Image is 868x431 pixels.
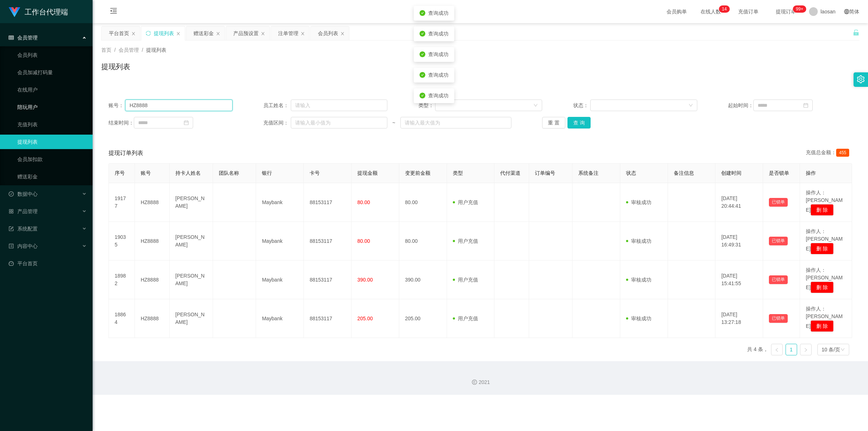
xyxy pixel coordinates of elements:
[786,344,797,355] a: 1
[674,170,694,176] span: 备注信息
[109,299,135,338] td: 18864
[9,191,38,197] span: 数据中心
[500,170,520,176] span: 代付渠道
[769,314,788,323] button: 已锁单
[573,102,590,109] span: 状态：
[17,100,87,114] a: 陪玩用户
[256,183,304,222] td: Maybank
[420,31,425,37] i: icon: check-circle
[256,299,304,338] td: Maybank
[806,170,816,176] span: 操作
[626,238,651,244] span: 审核成功
[769,275,788,284] button: 已锁单
[836,149,849,157] span: 455
[176,31,180,36] i: 图标: close
[233,26,259,40] div: 产品预设置
[721,170,741,176] span: 创建时间
[146,47,166,53] span: 提现列表
[17,117,87,132] a: 充值列表
[9,208,38,214] span: 产品管理
[109,261,135,299] td: 18982
[626,199,651,205] span: 审核成功
[9,209,14,214] i: 图标: appstore-o
[9,7,20,17] img: logo.9652507e.png
[9,35,38,41] span: 会员管理
[769,198,788,207] button: 已锁单
[715,222,763,261] td: [DATE] 16:49:31
[278,26,298,40] div: 注单管理
[420,93,425,98] i: icon: check-circle
[170,183,213,222] td: [PERSON_NAME]
[175,170,201,176] span: 持卡人姓名
[318,26,338,40] div: 会员列表
[114,47,116,53] span: /
[101,0,126,24] i: 图标: menu-fold
[715,299,763,338] td: [DATE] 13:27:18
[115,170,125,176] span: 序号
[256,222,304,261] td: Maybank
[357,238,370,244] span: 80.00
[98,379,862,386] div: 2021
[428,93,448,98] span: 查询成功
[626,170,636,176] span: 状态
[804,348,808,352] i: 图标: right
[810,282,834,293] button: 删 除
[806,228,843,252] span: 操作人：[PERSON_NAME]
[131,31,136,36] i: 图标: close
[775,348,779,352] i: 图标: left
[109,222,135,261] td: 19035
[146,31,151,36] i: 图标: sync
[170,222,213,261] td: [PERSON_NAME]
[193,26,214,40] div: 赠送彩金
[722,5,724,13] p: 1
[420,51,425,57] i: icon: check-circle
[119,47,139,53] span: 会员管理
[304,222,352,261] td: 88153117
[810,243,834,254] button: 删 除
[533,103,538,108] i: 图标: down
[810,204,834,216] button: 删 除
[399,222,447,261] td: 80.00
[453,199,478,205] span: 用户充值
[17,135,87,149] a: 提现列表
[357,199,370,205] span: 80.00
[263,102,291,109] span: 员工姓名：
[109,102,125,109] span: 账号：
[9,9,68,14] a: 工作台代理端
[219,170,239,176] span: 团队名称
[9,226,14,231] i: 图标: form
[17,83,87,97] a: 在线用户
[399,299,447,338] td: 205.00
[535,170,555,176] span: 订单编号
[719,5,729,13] sup: 14
[793,5,806,13] sup: 1025
[142,47,143,53] span: /
[822,344,840,355] div: 10 条/页
[304,183,352,222] td: 88153117
[291,100,387,111] input: 请输入
[262,170,272,176] span: 银行
[420,10,425,16] i: icon: check-circle
[626,277,651,283] span: 审核成功
[135,222,170,261] td: HZ8888
[101,61,130,72] h1: 提现列表
[428,10,448,16] span: 查询成功
[357,170,378,176] span: 提现金额
[184,120,189,125] i: 图标: calendar
[17,152,87,166] a: 会员加扣款
[747,344,768,355] li: 共 4 条，
[216,31,220,36] i: 图标: close
[800,344,812,355] li: 下一页
[728,102,753,109] span: 起始时间：
[724,5,727,13] p: 4
[9,243,38,249] span: 内容中心
[853,29,859,36] i: 图标: unlock
[453,316,478,321] span: 用户充值
[9,256,87,271] a: 图标: dashboard平台首页
[405,170,430,176] span: 变更前金额
[428,31,448,37] span: 查询成功
[806,190,843,213] span: 操作人：[PERSON_NAME]
[340,31,345,36] i: 图标: close
[25,0,68,24] h1: 工作台代理端
[256,261,304,299] td: Maybank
